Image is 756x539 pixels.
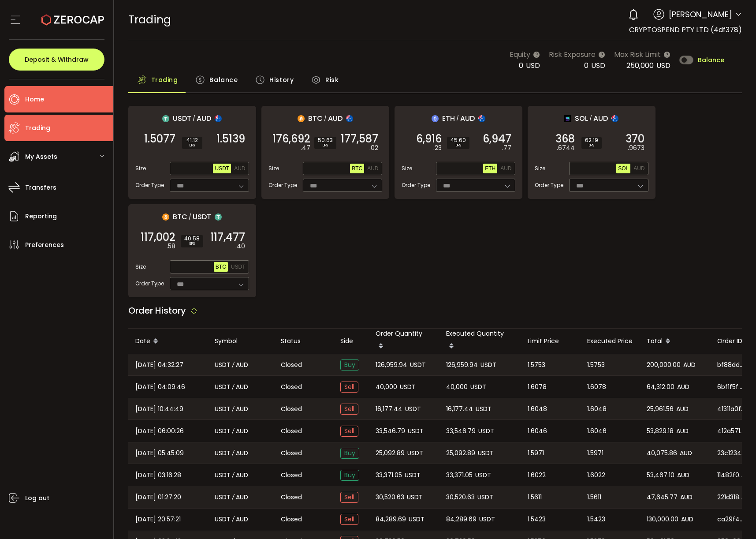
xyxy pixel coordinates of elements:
em: / [324,115,327,123]
span: Home [25,93,44,106]
span: AUD [677,382,689,392]
span: 126,959.94 [376,360,407,370]
span: USDT [231,264,246,270]
em: .02 [369,143,378,153]
span: Closed [281,382,302,392]
span: AUD [460,113,475,124]
em: / [232,404,235,414]
span: SOL [575,113,588,124]
span: USDT [215,165,229,172]
span: 41311a0f-9668-45ce-b427-e850edeebcc4 [717,404,745,414]
span: Trading [25,122,50,135]
span: Buy [340,359,359,371]
span: bf88ddda-e076-46d5-9ea3-58d8fd4ae704 [717,360,745,370]
em: / [193,115,195,123]
span: 126,959.94 [446,360,478,370]
span: 1.5423 [528,514,546,524]
span: BTC [216,264,226,270]
iframe: Chat Widget [651,444,756,539]
span: 1.5753 [528,360,545,370]
span: My Assets [25,150,57,163]
span: Closed [281,493,302,502]
span: Size [135,165,146,172]
span: Equity [510,49,530,60]
span: Closed [281,404,302,414]
span: Size [535,165,545,172]
span: Size [268,165,279,172]
span: 1.6046 [587,426,607,436]
span: USDT [215,382,231,392]
span: USDT [215,404,231,414]
span: 1.6048 [528,404,547,414]
span: USDT [173,113,191,124]
span: [DATE] 06:00:26 [135,426,184,436]
span: 1.6078 [587,382,606,392]
span: 370 [626,135,644,143]
span: USDT [215,492,231,502]
span: AUD [676,404,689,414]
em: / [232,448,235,458]
span: Closed [281,427,302,436]
span: USDT [478,426,494,436]
span: 6,947 [483,135,511,143]
span: 200,000.00 [647,360,681,370]
img: aud_portfolio.svg [611,115,618,122]
span: 30,520.63 [446,492,475,502]
img: sol_portfolio.png [564,115,571,122]
span: History [269,71,294,89]
span: USDT [407,448,423,458]
span: Size [135,263,146,271]
i: BPS [451,143,466,148]
span: 1.5971 [587,448,603,458]
i: BPS [585,143,598,148]
em: .9673 [628,143,644,153]
em: .58 [167,242,175,251]
button: ETH [483,164,497,173]
span: Closed [281,515,302,524]
span: CRYPTOSPEND PTY LTD (4df378) [629,25,742,35]
em: / [232,514,235,524]
em: / [189,213,191,221]
span: AUD [236,470,248,480]
span: 1.6048 [587,404,607,414]
div: Limit Price [521,336,580,346]
span: AUD [633,165,644,172]
em: / [232,382,235,392]
span: USDT [215,448,231,458]
span: USDT [479,514,495,524]
span: USDT [215,360,231,370]
span: Preferences [25,239,64,251]
span: Sell [340,426,358,437]
span: 16,177.44 [446,404,473,414]
img: btc_portfolio.svg [162,213,169,221]
span: 84,289.69 [446,514,477,524]
span: 1.5077 [144,135,175,143]
div: Total [640,334,710,349]
span: BTC [308,113,323,124]
span: 62.19 [585,138,598,143]
span: 25,092.89 [446,448,475,458]
span: USD [526,60,540,71]
span: 25,961.56 [647,404,674,414]
span: Sell [340,382,358,393]
span: 50.63 [318,138,333,143]
span: 130,000.00 [647,514,678,524]
em: / [232,470,235,480]
span: USDT [476,404,492,414]
span: Closed [281,449,302,458]
span: 1.6078 [528,382,547,392]
span: 84,289.69 [376,514,406,524]
span: BTC [352,165,362,172]
span: 30,520.63 [376,492,404,502]
span: AUD [236,382,248,392]
span: Order Type [402,181,430,189]
span: 33,371.05 [376,470,402,480]
span: Closed [281,360,302,370]
span: USDT [193,211,211,222]
button: AUD [232,164,247,173]
span: 1.5611 [528,492,542,502]
span: 0 [519,60,523,71]
em: .23 [433,143,442,153]
i: BPS [318,143,333,148]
